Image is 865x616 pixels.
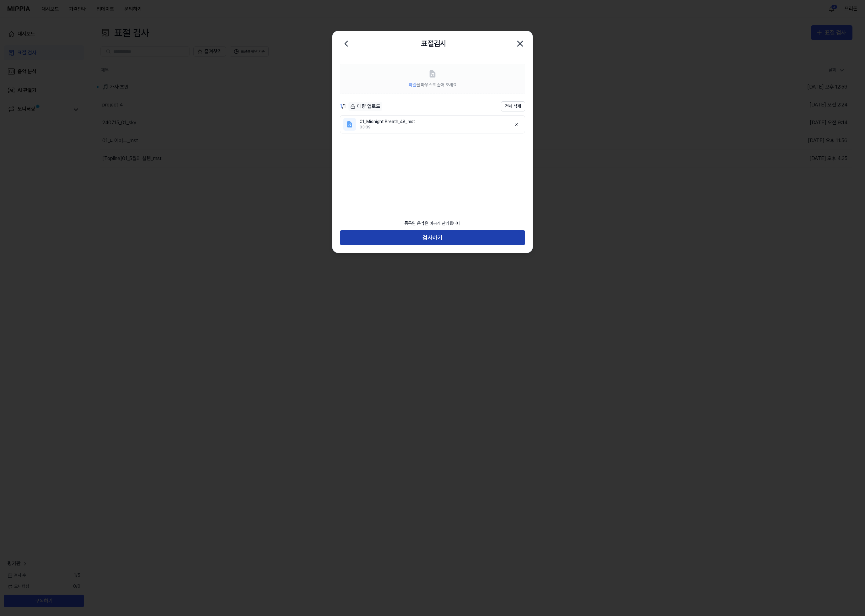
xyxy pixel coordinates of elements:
h2: 표절검사 [421,38,447,50]
span: 을 마우스로 끌어 오세요 [409,82,457,87]
span: 1 [340,103,342,109]
div: 등록된 음악은 비공개 관리됩니다 [400,217,465,230]
div: 01_Midnight Breath_48_mst [360,119,507,125]
div: 03:39 [360,125,507,130]
button: 전체 삭제 [501,101,525,111]
span: 파일 [409,82,416,87]
button: 검사하기 [340,230,525,245]
button: 대량 업로드 [348,102,382,111]
div: / 1 [340,103,346,110]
